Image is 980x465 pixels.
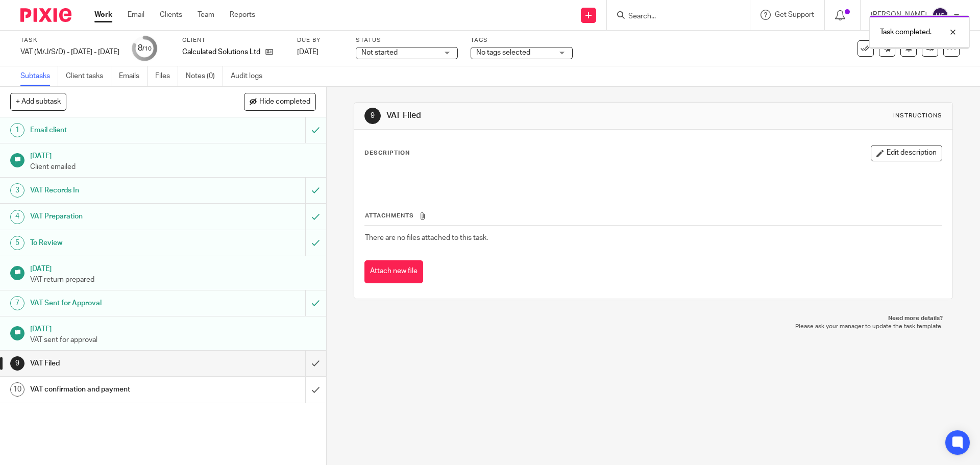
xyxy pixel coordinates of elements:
a: Clients [160,10,182,20]
a: Team [198,10,214,20]
span: There are no files attached to this task. [365,234,488,241]
h1: [DATE] [30,261,316,274]
a: Files [155,66,178,86]
p: Need more details? [364,314,942,323]
a: Emails [119,66,148,86]
img: svg%3E [932,7,948,23]
label: Client [182,36,284,44]
div: Instructions [893,112,942,120]
label: Tags [471,36,573,44]
p: Please ask your manager to update the task template. [364,323,942,331]
h1: VAT Filed [30,356,207,371]
div: 7 [10,296,24,310]
p: Client emailed [30,162,316,172]
div: 9 [364,108,381,124]
div: VAT (M/J/S/D) - [DATE] - [DATE] [20,47,119,57]
h1: Email client [30,123,207,138]
a: Reports [230,10,255,20]
span: Hide completed [259,98,310,106]
a: Audit logs [231,66,270,86]
h1: VAT Records In [30,183,207,198]
span: Not started [361,49,398,56]
label: Status [356,36,458,44]
div: 10 [10,382,24,397]
p: Description [364,149,410,157]
h1: VAT confirmation and payment [30,382,207,397]
label: Task [20,36,119,44]
span: Attachments [365,213,414,218]
h1: [DATE] [30,149,316,161]
div: 9 [10,356,24,371]
h1: VAT Preparation [30,209,207,224]
p: Calculated Solutions Ltd [182,47,260,57]
a: Email [128,10,144,20]
a: Subtasks [20,66,58,86]
span: No tags selected [476,49,530,56]
label: Due by [297,36,343,44]
a: Notes (0) [186,66,223,86]
small: /10 [142,46,152,52]
h1: [DATE] [30,322,316,334]
div: 4 [10,210,24,224]
a: Client tasks [66,66,111,86]
p: VAT sent for approval [30,335,316,345]
a: Work [94,10,112,20]
h1: To Review [30,235,207,251]
button: Edit description [871,145,942,161]
button: Hide completed [244,93,316,110]
img: Pixie [20,8,71,22]
h1: VAT Filed [386,110,675,121]
div: 1 [10,123,24,137]
div: 3 [10,183,24,198]
div: 8 [138,42,152,54]
div: 5 [10,236,24,250]
div: VAT (M/J/S/D) - June - August, 2025 [20,47,119,57]
span: [DATE] [297,48,318,56]
button: + Add subtask [10,93,66,110]
p: VAT return prepared [30,275,316,285]
button: Attach new file [364,260,423,283]
h1: VAT Sent for Approval [30,296,207,311]
p: Task completed. [880,27,932,37]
